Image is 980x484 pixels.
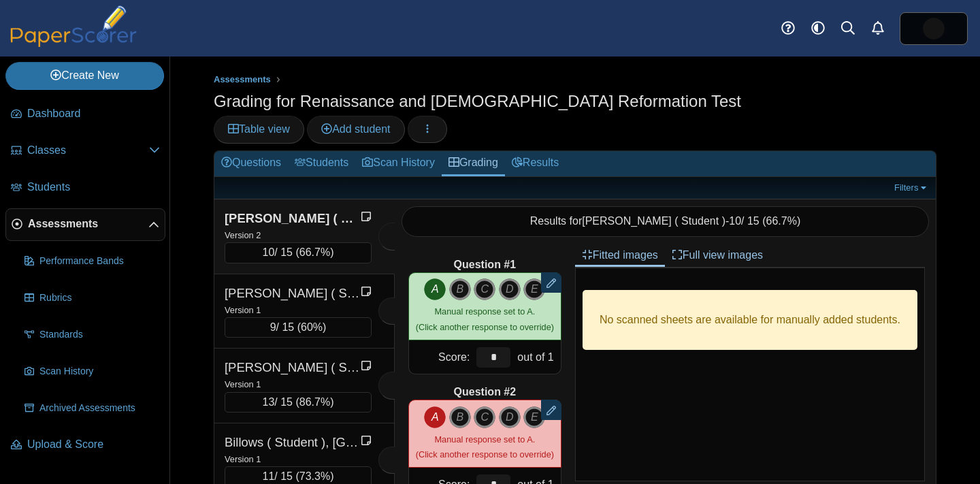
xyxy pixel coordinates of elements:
[225,285,361,302] div: [PERSON_NAME] ( Student ), [PERSON_NAME]
[499,278,521,300] i: D
[214,151,288,176] a: Questions
[5,37,142,49] a: PaperScorer
[39,291,160,305] span: Rubrics
[288,151,355,176] a: Students
[5,5,142,47] img: PaperScorer
[575,244,665,267] a: Fitted images
[225,392,372,413] div: / 15 ( )
[5,429,165,462] a: Upload & Score
[900,12,968,45] a: ps.zHSePt90vk3H6ScY
[454,385,517,400] b: Question #2
[923,18,945,39] span: Alex Ciopyk
[225,305,261,315] small: Version 1
[505,151,566,176] a: Results
[523,278,545,300] i: E
[5,98,165,131] a: Dashboard
[863,14,893,44] a: Alerts
[416,306,554,332] small: (Click another response to override)
[19,245,165,278] a: Performance Bands
[355,151,442,176] a: Scan History
[583,290,917,349] div: No scanned sheets are available for manually added students.
[27,180,160,195] span: Students
[474,406,495,428] i: C
[299,470,330,482] span: 73.3%
[321,123,390,135] span: Add student
[5,208,165,241] a: Assessments
[449,278,471,300] i: B
[19,282,165,314] a: Rubrics
[39,255,160,268] span: Performance Bands
[5,172,165,204] a: Students
[263,396,275,408] span: 13
[499,406,521,428] i: D
[665,244,770,267] a: Full view images
[307,116,404,143] a: Add student
[39,402,160,415] span: Archived Assessments
[5,135,165,167] a: Classes
[27,437,160,452] span: Upload & Score
[214,90,741,113] h1: Grading for Renaissance and [DEMOGRAPHIC_DATA] Reformation Test
[270,321,276,333] span: 9
[19,319,165,351] a: Standards
[225,210,361,227] div: [PERSON_NAME] ( Student ), [PERSON_NAME]
[474,278,495,300] i: C
[514,340,560,374] div: out of 1
[434,434,535,445] span: Manual response set to A.
[424,278,446,300] i: A
[449,406,471,428] i: B
[299,246,330,258] span: 66.7%
[523,406,545,428] i: E
[434,306,535,317] span: Manual response set to A.
[27,106,160,121] span: Dashboard
[225,242,372,263] div: / 15 ( )
[19,355,165,388] a: Scan History
[225,359,361,376] div: [PERSON_NAME] ( Student ), [PERSON_NAME]
[442,151,505,176] a: Grading
[225,230,261,240] small: Version 2
[729,215,741,227] span: 10
[214,74,271,84] span: Assessments
[923,18,945,39] img: ps.zHSePt90vk3H6ScY
[225,434,361,451] div: Billows ( Student ), [GEOGRAPHIC_DATA]
[263,470,275,482] span: 11
[891,181,932,195] a: Filters
[28,216,148,231] span: Assessments
[19,392,165,425] a: Archived Assessments
[424,406,446,428] i: A
[582,215,725,227] span: [PERSON_NAME] ( Student )
[301,321,323,333] span: 60%
[225,379,261,389] small: Version 1
[263,246,275,258] span: 10
[766,215,797,227] span: 66.7%
[402,206,929,236] div: Results for - / 15 ( )
[225,454,261,464] small: Version 1
[39,328,160,342] span: Standards
[39,365,160,378] span: Scan History
[299,396,330,408] span: 86.7%
[210,71,274,88] a: Assessments
[416,434,554,459] small: (Click another response to override)
[409,340,473,374] div: Score:
[454,257,517,272] b: Question #1
[228,123,290,135] span: Table view
[225,317,372,338] div: / 15 ( )
[5,62,164,89] a: Create New
[214,116,304,143] a: Table view
[27,143,149,158] span: Classes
